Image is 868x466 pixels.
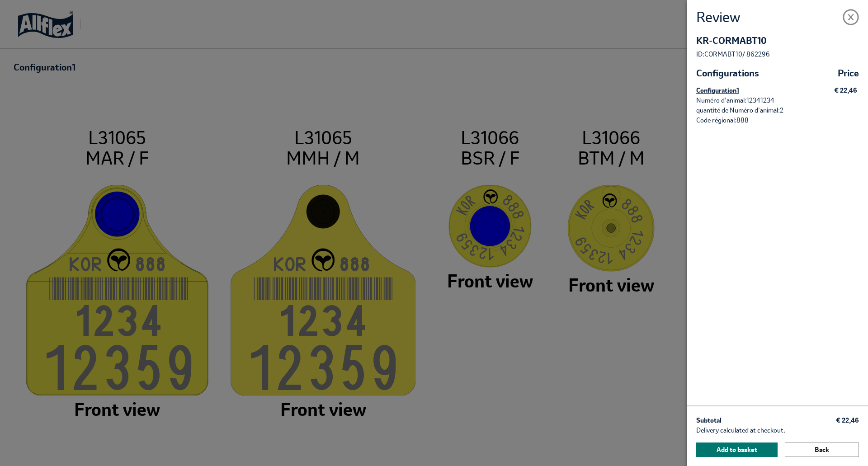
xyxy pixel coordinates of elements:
div: Subtotal [696,415,859,425]
h4: Configuration 1 [696,85,739,95]
span: Price [838,68,859,78]
button: Back [785,442,859,457]
div: Delivery calculated at checkout. [696,425,859,435]
div: quantité de Numéro d’animal : 2 [696,105,859,115]
div: € 22,46 [834,85,857,95]
div: KR-CORMABT10 [696,34,859,47]
div: Code régional : 888 [696,115,859,125]
button: Add to basket [696,442,778,457]
div: ID: CORMABT10 / 862296 [696,49,859,59]
div: Configurations [696,68,859,78]
span: € 22,46 [836,415,859,425]
div: Numéro d’animal : 12341234 [696,95,859,105]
